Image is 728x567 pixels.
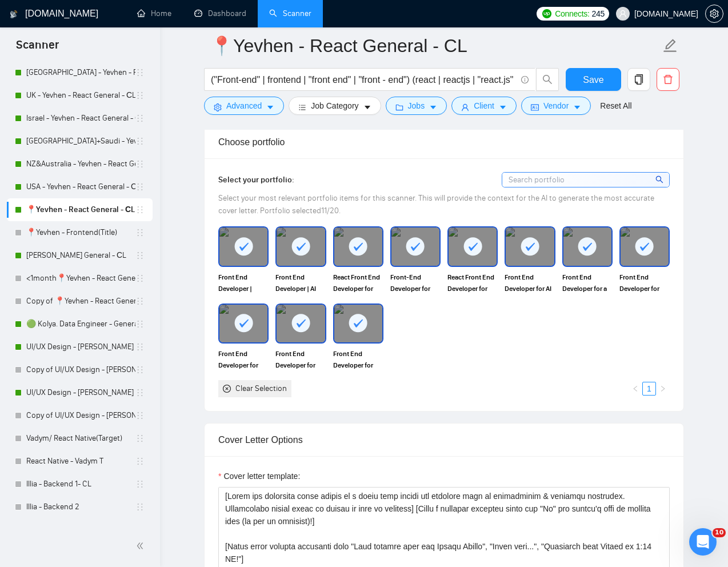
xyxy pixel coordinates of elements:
a: Israel - Yevhen - React General - СL [26,107,135,130]
iframe: Intercom live chat [689,528,717,556]
a: setting [705,9,723,18]
li: UAE+Saudi - Yevhen - React General - СL [7,130,153,153]
a: [GEOGRAPHIC_DATA]+Saudi - Yevhen - React General - СL [26,130,135,153]
a: 🟢 Kolya. Data Engineer - General [26,313,135,336]
span: left [632,385,639,392]
span: user [461,103,469,111]
li: UI/UX Design - Natalia [7,381,153,404]
a: <1month📍Yevhen - React General - СL [26,267,135,290]
li: UK - Yevhen - React General - СL [7,84,153,107]
span: holder [135,205,145,214]
li: Copy of 📍Yevhen - React General - СL [7,290,153,313]
span: right [659,385,666,392]
li: ANTON - React General - СL [7,244,153,267]
span: holder [135,388,145,397]
span: Front End Developer for a unique recruitment platform OpenCulture [562,271,613,294]
button: folderJobscaret-down [386,97,447,115]
span: holder [135,251,145,260]
a: Copy of UI/UX Design - [PERSON_NAME] [26,358,135,381]
a: UK - Yevhen - React General - СL [26,84,135,107]
li: NZ&Australia - Yevhen - React General - СL [7,153,153,175]
a: USA - Yevhen - React General - СL [26,175,135,198]
span: Front-End Developer for Real Estate Marketing platform SmarterContact [390,271,441,294]
span: Select your most relevant portfolio items for this scanner. This will provide the context for the... [218,193,654,215]
span: caret-down [499,103,507,111]
a: Copy of UI/UX Design - [PERSON_NAME] [26,404,135,427]
span: Advanced [226,99,262,112]
li: Previous Page [629,382,642,396]
span: search [655,173,665,186]
span: Select your portfolio: [218,175,294,185]
img: upwork-logo.png [542,9,551,18]
span: holder [135,320,145,329]
span: holder [135,297,145,306]
span: search [537,74,558,85]
li: <1month📍Yevhen - React General - СL [7,267,153,290]
a: 📍Yevhen - Frontend(Title) [26,221,135,244]
a: dashboardDashboard [194,9,246,18]
a: homeHome [137,9,171,18]
span: copy [628,74,650,85]
span: Front End Developer | SigNoz:Open-Source Platform for App Monitoring [218,271,269,294]
a: [PERSON_NAME] General - СL [26,244,135,267]
a: UI/UX Design - [PERSON_NAME] [26,336,135,358]
button: settingAdvancedcaret-down [204,97,284,115]
li: Illia Soroka | Full-Stack dev [7,518,153,541]
li: Vadym/ React Native(Target) [7,427,153,450]
span: Front End Developer for medical data platform AllClinics [333,348,383,371]
a: searchScanner [269,9,311,18]
span: Connects: [555,7,589,20]
a: NZ&Australia - Yevhen - React General - СL [26,153,135,175]
a: Illia - Backend 1- CL [26,473,135,496]
span: Client [474,99,494,112]
span: holder [135,434,145,443]
label: Cover letter template: [218,470,300,482]
button: delete [657,68,679,91]
button: barsJob Categorycaret-down [289,97,381,115]
a: Copy of 📍Yevhen - React General - СL [26,290,135,313]
li: Illia - Backend 1- CL [7,473,153,496]
span: Front End Developer for AI Sports Storytelling and Analytics BOOST [505,271,555,294]
span: holder [135,457,145,466]
span: holder [135,228,145,237]
button: left [629,382,642,396]
span: Save [583,73,603,87]
span: React Front End Developer for Accounting Software Solo [447,271,498,294]
span: caret-down [363,103,371,111]
span: holder [135,502,145,512]
span: holder [135,68,145,77]
a: Vadym/ React Native(Target) [26,427,135,450]
a: [PERSON_NAME] | Full-Stack dev [26,518,135,541]
span: React Front End Developer for Welcome Renovation platform [333,271,383,294]
li: 🟢 Kolya. Data Engineer - General [7,313,153,336]
button: Save [566,68,621,91]
span: idcard [531,103,539,111]
li: Switzerland - Yevhen - React General - СL [7,61,153,84]
button: search [536,68,559,91]
span: delete [657,74,679,85]
div: Cover Letter Options [218,424,670,456]
span: holder [135,365,145,374]
div: Choose portfolio [218,126,670,158]
li: Copy of UI/UX Design - Natalia [7,404,153,427]
a: Illia - Backend 2 [26,496,135,518]
a: React Native - Vadym T [26,450,135,473]
span: holder [135,137,145,146]
li: Illia - Backend 2 [7,496,153,518]
span: user [619,10,627,18]
li: UI/UX Design - Mariana Derevianko [7,336,153,358]
li: React Native - Vadym T [7,450,153,473]
button: setting [705,5,723,23]
li: Copy of UI/UX Design - Mariana Derevianko [7,358,153,381]
span: folder [395,103,403,111]
li: USA - Yevhen - React General - СL [7,175,153,198]
span: Scanner [7,37,68,61]
span: holder [135,274,145,283]
span: double-left [136,540,147,552]
span: info-circle [521,76,529,83]
a: UI/UX Design - [PERSON_NAME] [26,381,135,404]
span: Front End Developer for Innovating Recruitment Solution Stream Talent [619,271,670,294]
span: caret-down [429,103,437,111]
span: holder [135,411,145,420]
a: 📍Yevhen - React General - СL [26,198,135,221]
